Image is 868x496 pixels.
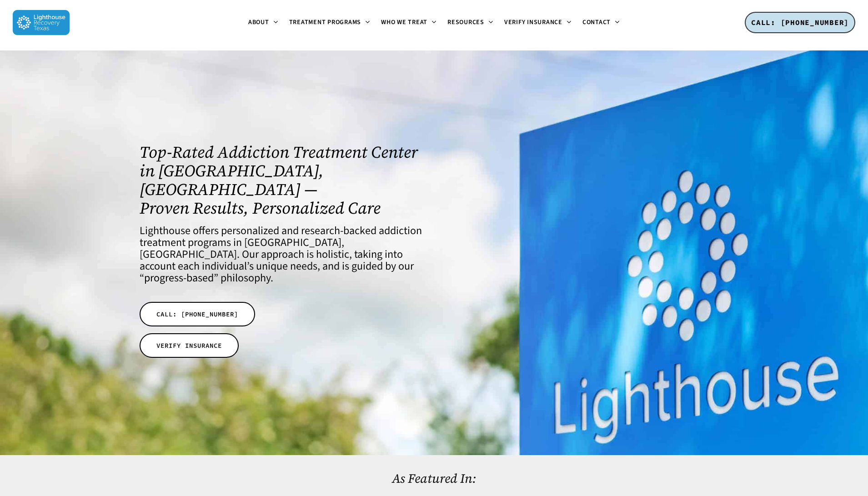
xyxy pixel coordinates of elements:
[447,18,484,27] span: Resources
[13,10,70,35] img: Lighthouse Recovery Texas
[745,12,855,34] a: CALL: [PHONE_NUMBER]
[284,19,376,26] a: Treatment Programs
[140,302,255,326] a: CALL: [PHONE_NUMBER]
[140,333,239,358] a: VERIFY INSURANCE
[156,310,238,319] span: CALL: [PHONE_NUMBER]
[156,341,222,350] span: VERIFY INSURANCE
[140,225,422,284] h4: Lighthouse offers personalized and research-backed addiction treatment programs in [GEOGRAPHIC_DA...
[751,18,849,27] span: CALL: [PHONE_NUMBER]
[248,18,269,27] span: About
[504,18,562,27] span: Verify Insurance
[376,19,442,26] a: Who We Treat
[442,19,499,26] a: Resources
[577,19,625,26] a: Contact
[392,470,476,487] a: As Featured In:
[381,18,427,27] span: Who We Treat
[582,18,611,27] span: Contact
[140,143,422,217] h1: Top-Rated Addiction Treatment Center in [GEOGRAPHIC_DATA], [GEOGRAPHIC_DATA] — Proven Results, Pe...
[289,18,361,27] span: Treatment Programs
[499,19,577,26] a: Verify Insurance
[144,270,214,286] a: progress-based
[243,19,284,26] a: About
